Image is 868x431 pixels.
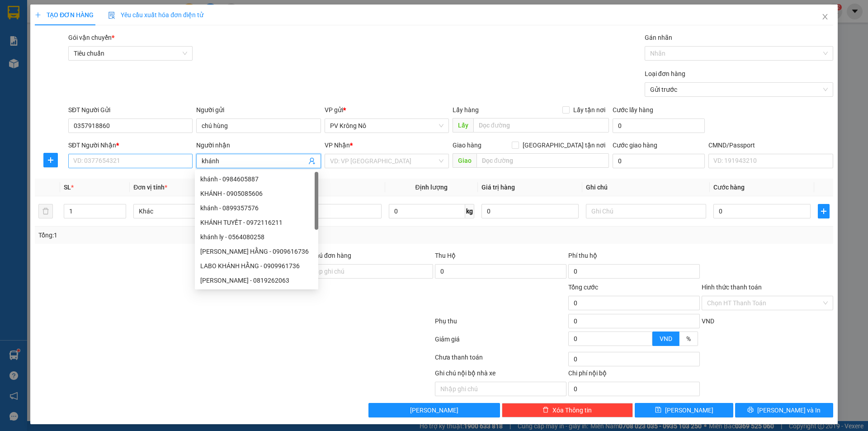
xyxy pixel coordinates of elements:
[655,407,661,414] span: save
[9,20,21,43] img: logo
[818,204,830,218] button: plus
[568,368,700,382] div: Chi phí nội bộ
[645,70,685,77] label: Loại đơn hàng
[24,14,73,48] strong: CÔNG TY TNHH [GEOGRAPHIC_DATA] 214 QL13 - P.26 - Q.BÌNH THẠNH - TP HCM 1900888606
[465,204,474,218] span: kg
[195,259,318,273] div: LABO KHÁNH HẰNG - 0909961736
[747,407,754,414] span: printer
[195,244,318,259] div: LABO KHÁNH HẰNG - 0909616736
[568,251,700,264] div: Phí thu hộ
[43,153,58,167] button: plus
[195,186,318,201] div: KHÁNH - 0905085606
[200,189,313,199] div: KHÁNH - 0905085606
[735,403,833,417] button: printer[PERSON_NAME] và In
[570,105,609,115] span: Lấy tận nơi
[196,105,321,115] div: Người gửi
[325,105,449,115] div: VP gửi
[415,184,448,191] span: Định lượng
[435,252,456,259] span: Thu Hộ
[31,63,57,68] span: PV Krông Nô
[542,407,549,414] span: delete
[38,204,53,218] button: delete
[200,246,313,256] div: [PERSON_NAME] HẰNG - 0909616736
[108,11,203,19] span: Yêu cầu xuất hóa đơn điện tử
[200,232,313,242] div: khánh ly - 0564080258
[302,264,433,279] input: Ghi chú đơn hàng
[435,368,566,382] div: Ghi chú nội bộ nhà xe
[108,12,115,19] img: icon
[757,405,821,415] span: [PERSON_NAME] và In
[481,204,579,218] input: 0
[713,184,745,191] span: Cước hàng
[91,34,127,41] span: KN09250381
[330,119,443,133] span: PV Krông Nô
[613,118,705,133] input: Cước lấy hàng
[200,261,313,271] div: LABO KHÁNH HẰNG - 0909961736
[568,284,598,291] span: Tổng cước
[410,405,458,415] span: [PERSON_NAME]
[473,118,609,133] input: Dọc đường
[200,203,313,213] div: khánh - 0899357576
[552,405,592,415] span: Xóa Thông tin
[613,106,653,114] label: Cước lấy hàng
[519,140,609,150] span: [GEOGRAPHIC_DATA] tận nơi
[196,140,321,150] div: Người nhận
[582,179,710,196] th: Ghi chú
[9,63,19,76] span: Nơi gửi:
[133,184,167,191] span: Đơn vị tính
[613,142,657,149] label: Cước giao hàng
[195,201,318,215] div: khánh - 0899357576
[261,204,381,218] input: VD: Bàn, Ghế
[665,405,713,415] span: [PERSON_NAME]
[38,230,335,240] div: Tổng: 1
[434,352,567,368] div: Chưa thanh toán
[686,335,691,342] span: %
[645,34,672,41] label: Gán nhãn
[476,153,609,168] input: Dọc đường
[586,204,706,218] input: Ghi Chú
[453,153,476,168] span: Giao
[702,317,714,325] span: VND
[139,204,248,218] span: Khác
[812,5,838,30] button: Close
[453,118,473,133] span: Lấy
[821,13,829,20] span: close
[68,105,193,115] div: SĐT Người Gửi
[35,12,41,18] span: plus
[502,403,633,417] button: deleteXóa Thông tin
[91,66,105,71] span: VP 214
[68,34,114,41] span: Gói vận chuyển
[650,83,828,96] span: Gửi trước
[195,230,318,244] div: khánh ly - 0564080258
[200,275,313,285] div: [PERSON_NAME] - 0819262063
[660,335,672,342] span: VND
[195,215,318,230] div: KHÁNH TUYẾT - 0972116211
[434,334,567,350] div: Giảm giá
[453,142,481,149] span: Giao hàng
[200,218,313,227] div: KHÁNH TUYẾT - 0972116211
[44,156,57,164] span: plus
[86,41,127,47] span: 06:07:52 [DATE]
[64,184,71,191] span: SL
[368,403,500,417] button: [PERSON_NAME]
[69,63,84,76] span: Nơi nhận:
[702,284,762,291] label: Hình thức thanh toán
[481,184,515,191] span: Giá trị hàng
[453,106,479,114] span: Lấy hàng
[200,174,313,184] div: khánh - 0984605887
[325,142,350,149] span: VP Nhận
[635,403,733,417] button: save[PERSON_NAME]
[195,172,318,186] div: khánh - 0984605887
[434,316,567,332] div: Phụ thu
[74,47,187,60] span: Tiêu chuẩn
[435,382,566,396] input: Nhập ghi chú
[31,54,105,61] strong: BIÊN NHẬN GỬI HÀNG HOÁ
[195,273,318,288] div: khánh sy quang trung - 0819262063
[613,154,705,168] input: Cước giao hàng
[818,208,829,215] span: plus
[302,252,351,259] label: Ghi chú đơn hàng
[68,140,193,150] div: SĐT Người Nhận
[35,11,94,19] span: TẠO ĐƠN HÀNG
[308,157,316,165] span: user-add
[708,140,833,150] div: CMND/Passport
